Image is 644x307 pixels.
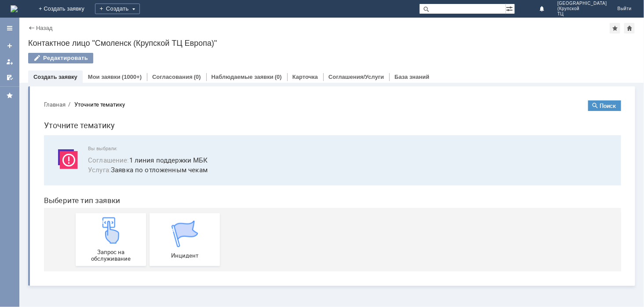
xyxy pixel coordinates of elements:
span: Запрос на обслуживание [41,155,106,169]
div: Создать [95,4,140,14]
div: (0) [275,74,282,80]
a: Мои заявки [3,55,17,69]
a: Создать заявку [33,74,77,80]
span: Вы выбрали: [51,52,574,58]
a: Мои согласования [3,70,17,85]
a: База знаний [395,74,429,80]
a: Запрос на обслуживание [39,120,109,173]
a: Перейти на домашнюю страницу [11,5,18,12]
a: Соглашения/Услуги [329,74,384,80]
a: Согласования [152,74,193,80]
div: Уточните тематику [37,8,88,15]
div: Добавить в избранное [610,23,620,33]
img: get23c147a1b4124cbfa18e19f2abec5e8f [61,124,87,150]
span: (Крупской [557,6,607,11]
a: Создать заявку [3,39,17,53]
div: Контактное лицо "Смоленск (Крупской ТЦ Европа)" [28,39,635,48]
a: Наблюдаемые заявки [212,74,274,80]
img: logo [11,5,18,12]
button: Главная [7,7,29,15]
span: ТЦ [557,11,607,17]
span: Заявка по отложенным чекам [51,71,574,81]
h1: Уточните тематику [7,26,584,38]
a: Карточка [293,74,318,80]
span: Услуга : [51,72,74,81]
a: Мои заявки [88,74,121,80]
a: Назад [36,25,52,31]
div: (0) [194,74,201,80]
span: Расширенный поиск [506,4,515,12]
img: get067d4ba7cf7247ad92597448b2db9300 [135,127,161,154]
a: Инцидент [113,120,183,173]
span: Инцидент [115,159,180,166]
button: Соглашение:1 линия поддержки МБК [51,62,171,72]
div: Сделать домашней страницей [624,23,635,33]
img: svg%3E [18,52,44,79]
header: Выберите тип заявки [7,103,584,111]
span: [GEOGRAPHIC_DATA] [557,1,607,6]
button: Поиск [551,7,584,18]
span: Соглашение : [51,62,92,71]
div: (1000+) [122,74,142,80]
